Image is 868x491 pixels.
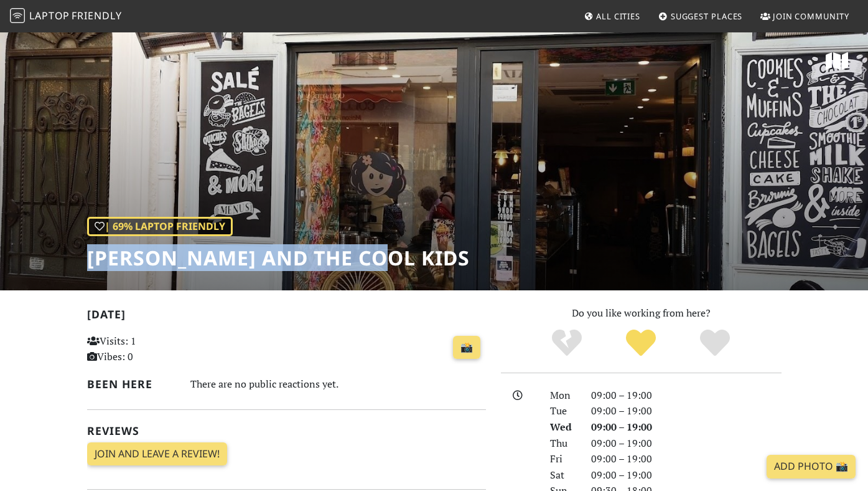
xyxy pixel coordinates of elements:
[596,11,640,22] span: All Cities
[453,336,480,360] a: 📸
[653,5,748,27] a: Suggest Places
[87,246,470,270] h1: [PERSON_NAME] and the Cool Kids
[530,328,604,359] div: No
[190,375,486,393] div: There are no public reactions yet.
[87,217,233,237] div: | 69% Laptop Friendly
[671,11,743,22] span: Suggest Places
[72,9,121,22] span: Friendly
[767,455,856,479] a: Add Photo 📸
[584,388,789,404] div: 09:00 – 19:00
[584,403,789,419] div: 09:00 – 19:00
[87,442,227,466] a: Join and leave a review!
[543,419,584,436] div: Wed
[87,424,486,437] h2: Reviews
[584,419,789,436] div: 09:00 – 19:00
[543,451,584,467] div: Fri
[773,11,849,22] span: Join Community
[501,305,782,322] p: Do you like working from here?
[678,328,752,359] div: Definitely!
[579,5,645,27] a: All Cities
[604,328,678,359] div: Yes
[87,333,210,365] p: Visits: 1 Vibes: 0
[29,9,70,22] span: Laptop
[584,467,789,484] div: 09:00 – 19:00
[87,378,175,391] h2: Been here
[87,308,486,326] h2: [DATE]
[755,5,854,27] a: Join Community
[543,467,584,484] div: Sat
[584,436,789,452] div: 09:00 – 19:00
[10,8,25,23] img: LaptopFriendly
[10,6,122,27] a: LaptopFriendly LaptopFriendly
[543,388,584,404] div: Mon
[543,403,584,419] div: Tue
[543,436,584,452] div: Thu
[584,451,789,467] div: 09:00 – 19:00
